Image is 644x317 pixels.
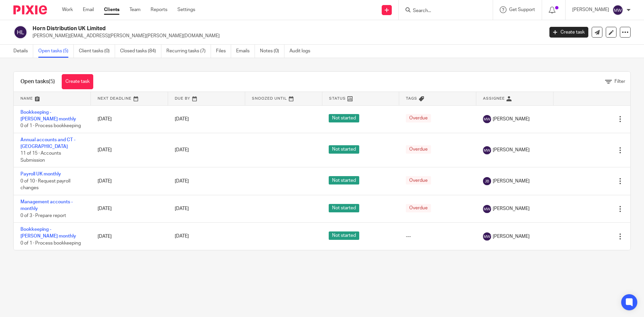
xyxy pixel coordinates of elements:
[91,195,168,222] td: [DATE]
[79,45,115,58] a: Client tasks (0)
[509,7,535,12] span: Get Support
[175,148,189,153] span: [DATE]
[549,27,588,38] a: Create task
[91,133,168,167] td: [DATE]
[20,200,73,211] a: Management accounts - monthly
[129,6,141,13] a: Team
[20,151,61,163] span: 11 of 15 · Accounts Submission
[329,204,359,212] span: Not started
[483,177,491,185] img: svg%3E
[13,25,28,39] img: svg%3E
[38,45,74,58] a: Open tasks (5)
[493,205,530,212] span: [PERSON_NAME]
[329,145,359,154] span: Not started
[62,74,93,89] a: Create task
[329,176,359,184] span: Not started
[483,232,491,241] img: svg%3E
[175,234,189,239] span: [DATE]
[91,223,168,250] td: [DATE]
[20,78,55,85] h1: Open tasks
[120,45,161,58] a: Closed tasks (84)
[406,97,417,100] span: Tags
[20,138,75,149] a: Annual accounts and CT - [GEOGRAPHIC_DATA]
[20,179,70,191] span: 0 of 10 · Request payroll changes
[175,117,189,121] span: [DATE]
[175,206,189,211] span: [DATE]
[13,45,33,58] a: Details
[572,6,609,13] p: [PERSON_NAME]
[216,45,231,58] a: Files
[493,116,530,122] span: [PERSON_NAME]
[33,33,539,39] p: [PERSON_NAME][EMAIL_ADDRESS][PERSON_NAME][PERSON_NAME][DOMAIN_NAME]
[252,97,287,100] span: Snoozed Until
[289,45,315,58] a: Audit logs
[91,167,168,195] td: [DATE]
[493,178,530,184] span: [PERSON_NAME]
[104,6,119,13] a: Clients
[329,114,359,122] span: Not started
[612,5,623,15] img: svg%3E
[483,115,491,123] img: svg%3E
[20,241,81,246] span: 0 of 1 · Process bookkeeping
[483,205,491,213] img: svg%3E
[13,5,47,14] img: Pixie
[49,79,55,84] span: (5)
[493,147,530,153] span: [PERSON_NAME]
[175,179,189,183] span: [DATE]
[406,233,470,240] div: ---
[151,6,167,13] a: Reports
[20,123,81,128] span: 0 of 1 · Process bookkeeping
[412,8,473,14] input: Search
[20,227,76,239] a: Bookkeeping - [PERSON_NAME] monthly
[614,79,625,84] span: Filter
[329,97,346,100] span: Status
[91,105,168,133] td: [DATE]
[177,6,195,13] a: Settings
[236,45,255,58] a: Emails
[62,6,73,13] a: Work
[20,213,66,218] span: 0 of 3 · Prepare report
[493,233,530,240] span: [PERSON_NAME]
[33,25,438,32] h2: Horn Distribution UK Limited
[406,114,431,122] span: Overdue
[406,176,431,184] span: Overdue
[406,204,431,212] span: Overdue
[329,231,359,240] span: Not started
[83,6,94,13] a: Email
[260,45,284,58] a: Notes (0)
[406,145,431,154] span: Overdue
[20,172,61,176] a: Payroll UK monthly
[20,110,76,121] a: Bookkeeping - [PERSON_NAME] monthly
[166,45,211,58] a: Recurring tasks (7)
[483,146,491,154] img: svg%3E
